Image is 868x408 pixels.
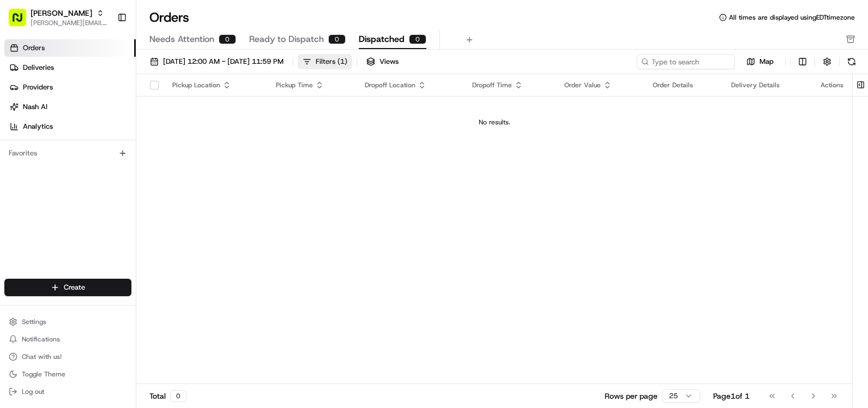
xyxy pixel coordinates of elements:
[92,159,101,168] div: 💻
[637,54,735,69] input: Type to search
[31,8,92,19] button: [PERSON_NAME]
[22,158,83,169] span: Knowledge Base
[4,367,131,382] button: Toggle Theme
[731,81,803,89] div: Delivery Details
[11,44,198,61] p: Welcome 👋
[4,384,131,399] button: Log out
[31,19,108,27] button: [PERSON_NAME][EMAIL_ADDRESS][PERSON_NAME][DOMAIN_NAME]
[4,314,131,329] button: Settings
[11,104,31,124] img: 1736555255976-a54dd68f-1ca7-489b-9aae-adbdc363a1c4
[337,57,347,67] span: ( 1 )
[759,57,774,67] span: Map
[4,332,131,347] button: Notifications
[22,387,44,396] span: Log out
[564,81,635,89] div: Order Value
[4,279,131,296] button: Create
[22,335,60,344] span: Notifications
[22,317,46,326] span: Settings
[22,352,62,361] span: Chat with us!
[605,391,658,401] p: Rows per page
[149,390,186,402] div: Total
[219,34,236,44] div: 0
[7,154,88,173] a: 📗Knowledge Base
[316,57,347,67] div: Filters
[4,4,113,31] button: [PERSON_NAME][PERSON_NAME][EMAIL_ADDRESS][PERSON_NAME][DOMAIN_NAME]
[4,145,131,162] div: Favorites
[145,54,288,69] button: [DATE] 12:00 AM - [DATE] 11:59 PM
[163,57,284,67] span: [DATE] 12:00 AM - [DATE] 11:59 PM
[141,118,848,127] div: No results.
[11,11,33,33] img: Nash
[23,82,53,92] span: Providers
[328,34,346,44] div: 0
[713,391,750,401] div: Page 1 of 1
[4,98,136,116] a: Nash AI
[37,115,138,124] div: We're available if you need us!
[729,13,855,22] span: All times are displayed using EDT timezone
[365,81,455,89] div: Dropoff Location
[28,70,180,82] input: Clear
[185,107,198,121] button: Start new chat
[170,390,186,402] div: 0
[4,79,136,96] a: Providers
[172,81,258,89] div: Pickup Location
[409,34,426,44] div: 0
[844,54,859,69] button: Refresh
[64,283,85,292] span: Create
[653,81,714,89] div: Order Details
[4,59,136,76] a: Deliveries
[739,55,781,68] button: Map
[23,63,54,73] span: Deliveries
[108,185,132,193] span: Pylon
[103,158,175,169] span: API Documentation
[4,39,136,57] a: Orders
[4,118,136,135] a: Analytics
[88,154,179,173] a: 💻API Documentation
[77,184,132,193] a: Powered byPylon
[249,33,324,46] span: Ready to Dispatch
[23,122,53,131] span: Analytics
[37,104,179,115] div: Start new chat
[276,81,347,89] div: Pickup Time
[23,43,45,53] span: Orders
[359,33,405,46] span: Dispatched
[22,370,65,379] span: Toggle Theme
[298,54,352,69] button: Filters(1)
[361,54,403,69] button: Views
[379,57,399,67] span: Views
[821,81,843,89] div: Actions
[23,102,47,112] span: Nash AI
[149,33,214,46] span: Needs Attention
[4,349,131,364] button: Chat with us!
[11,159,20,168] div: 📗
[472,81,547,89] div: Dropoff Time
[149,9,189,26] h1: Orders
